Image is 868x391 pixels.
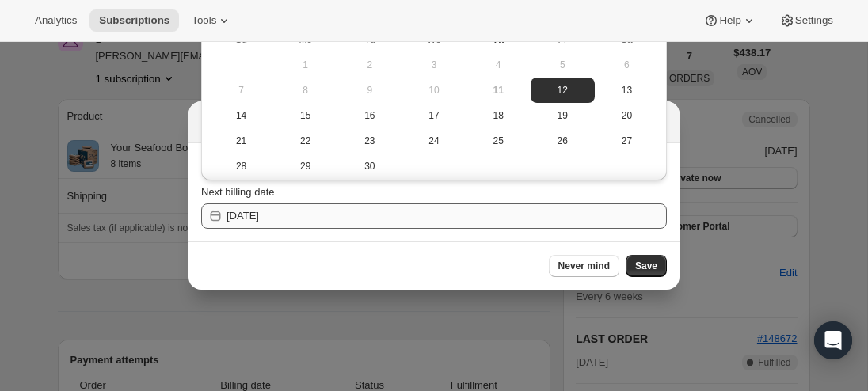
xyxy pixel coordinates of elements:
span: 19 [537,109,588,122]
button: Friday September 5 2025 [531,52,595,78]
button: Wednesday September 10 2025 [402,78,466,103]
button: Today Thursday September 11 2025 [466,78,531,103]
button: Saturday September 27 2025 [595,128,659,154]
span: 24 [408,135,459,147]
button: Friday September 26 2025 [531,128,595,154]
button: Tuesday September 9 2025 [337,78,402,103]
button: Thursday September 25 2025 [466,128,531,154]
span: 26 [537,135,588,147]
span: Analytics [35,14,77,27]
span: 14 [215,109,267,122]
span: 6 [601,59,653,71]
button: Never mind [549,255,619,277]
button: Analytics [25,9,86,32]
span: 7 [215,84,267,97]
button: Saturday September 6 2025 [595,52,659,78]
button: Monday September 22 2025 [273,128,337,154]
button: Wednesday September 17 2025 [402,103,466,128]
button: Settings [770,9,843,32]
span: Save [635,260,657,272]
button: Friday September 19 2025 [531,103,595,128]
span: 27 [601,135,653,147]
button: Friday September 12 2025 [531,78,595,103]
span: 4 [473,59,524,71]
button: Tuesday September 30 2025 [337,154,402,179]
span: Subscriptions [99,14,169,27]
button: Subscriptions [89,9,179,32]
span: 18 [473,109,524,122]
button: Sunday September 14 2025 [209,103,273,128]
span: 2 [344,59,395,71]
button: Tuesday September 23 2025 [337,128,402,154]
span: Next billing date [201,186,275,198]
button: Tuesday September 16 2025 [337,103,402,128]
span: 1 [280,59,331,71]
span: 10 [408,84,459,97]
span: 21 [215,135,267,147]
span: 30 [344,160,395,173]
span: 23 [344,135,395,147]
button: Monday September 8 2025 [273,78,337,103]
span: 29 [280,160,331,173]
button: Save [626,255,667,277]
button: Sunday September 7 2025 [209,78,273,103]
button: Tools [182,9,242,32]
span: 20 [601,109,653,122]
button: Thursday September 18 2025 [466,103,531,128]
span: 9 [344,84,395,97]
button: Help [694,9,766,32]
span: 15 [280,109,331,122]
span: Help [719,14,740,27]
button: Sunday September 28 2025 [209,154,273,179]
span: 16 [344,109,395,122]
span: Never mind [558,260,610,272]
span: 8 [280,84,331,97]
span: Tools [192,14,216,27]
span: 11 [473,84,524,97]
button: Monday September 1 2025 [273,52,337,78]
span: 28 [215,160,267,173]
button: Sunday September 21 2025 [209,128,273,154]
span: 5 [537,59,588,71]
button: Wednesday September 3 2025 [402,52,466,78]
button: Thursday September 4 2025 [466,52,531,78]
span: 12 [537,84,588,97]
button: Monday September 29 2025 [273,154,337,179]
span: 3 [408,59,459,71]
div: Open Intercom Messenger [814,321,852,359]
span: 13 [601,84,653,97]
button: Monday September 15 2025 [273,103,337,128]
button: Wednesday September 24 2025 [402,128,466,154]
button: Saturday September 13 2025 [595,78,659,103]
button: Saturday September 20 2025 [595,103,659,128]
button: Tuesday September 2 2025 [337,52,402,78]
span: 22 [280,135,331,147]
span: 25 [473,135,524,147]
span: 17 [408,109,459,122]
span: Settings [795,14,833,27]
